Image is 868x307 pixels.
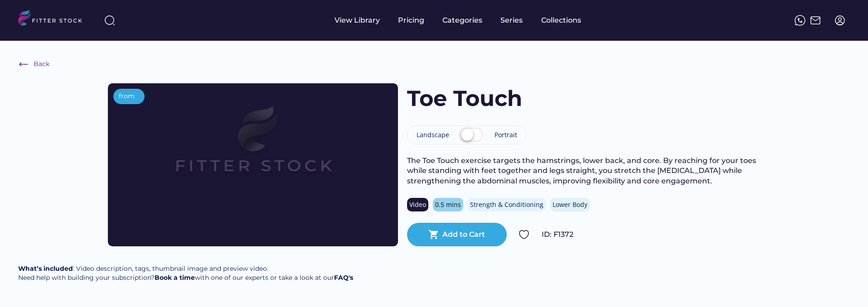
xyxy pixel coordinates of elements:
a: Book a time [155,273,195,282]
a: FAQ's [334,273,353,282]
div: 0.5 mins [435,200,461,209]
div: View Library [335,15,380,25]
img: meteor-icons_whatsapp%20%281%29.svg [795,15,805,26]
img: Frame%2079%20%281%29.svg [137,83,369,214]
div: Strength & Conditioning [470,200,543,209]
div: Video [409,200,426,209]
div: fvck [442,5,454,14]
img: LOGO.svg [18,10,90,29]
div: Add to Cart [442,230,485,240]
h1: Toe Touch [407,83,522,114]
img: profile-circle.svg [834,15,845,26]
strong: What’s included [18,264,73,273]
div: Lower Body [553,200,587,209]
div: Series [500,15,523,25]
img: Frame%20%286%29.svg [18,59,29,70]
div: Back [34,60,49,69]
div: Categories [442,15,482,25]
div: from [119,92,135,101]
div: Collections [541,15,581,25]
div: The Toe Touch exercise targets the hamstrings, lower back, and core. By reaching for your toes wh... [407,156,761,186]
div: Landscape [417,130,449,139]
div: ID: F1372 [542,230,761,240]
img: Frame%2051.svg [810,15,821,26]
img: Group%201000002324.svg [519,229,529,240]
img: search-normal%203.svg [104,15,115,26]
div: Portrait [495,130,517,139]
button: shopping_cart [428,229,439,240]
div: : Video description, tags, thumbnail image and preview video. Need help with building your subscr... [18,264,353,282]
div: Pricing [398,15,424,25]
